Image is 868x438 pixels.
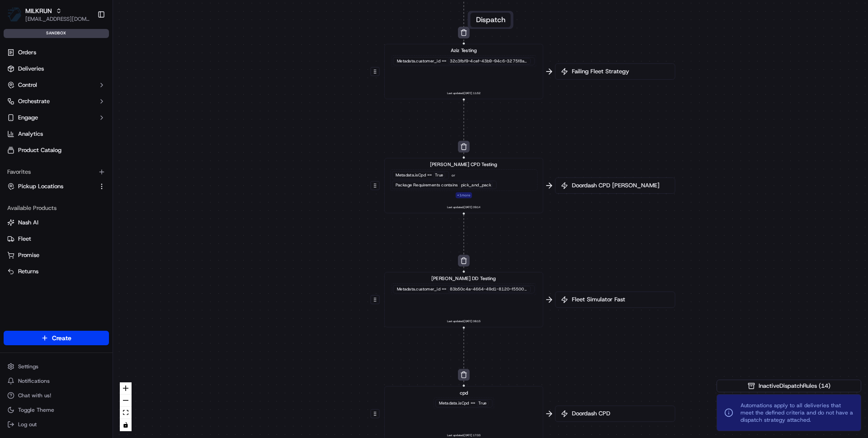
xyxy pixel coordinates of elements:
button: zoom in [120,382,132,395]
a: Deliveries [4,62,109,76]
button: MILKRUN [25,6,52,15]
span: Log out [18,421,37,428]
span: Failing Fleet Strategy [570,67,670,76]
button: [EMAIL_ADDRESS][DOMAIN_NAME] [25,15,90,23]
div: True [434,172,445,178]
span: Last updated: [DATE] 17:33 [447,433,481,438]
a: Promise [7,251,105,259]
span: Aziz Testing [451,47,477,54]
button: Settings [4,360,109,373]
button: Log out [4,418,109,431]
img: MILKRUN [7,7,22,22]
span: Notifications [18,377,50,385]
span: Returns [18,267,38,276]
button: Pickup Locations [4,179,109,194]
span: Doordash CPD [PERSON_NAME] [570,181,670,190]
div: + 1 more [456,192,472,199]
span: Last updated: [DATE] 09:14 [447,205,481,210]
a: Returns [7,267,105,276]
button: Fleet [4,232,109,246]
span: Package Requirements [396,182,440,188]
span: Control [18,81,37,89]
button: Returns [4,264,109,279]
span: Promise [18,251,39,259]
button: Nash AI [4,215,109,230]
span: Orchestrate [18,97,50,105]
a: Analytics [4,127,109,141]
a: Pickup Locations [7,182,94,190]
span: Doordash CPD [570,409,670,418]
span: Product Catalog [18,146,61,154]
span: Deliveries [18,65,44,73]
button: Notifications [4,375,109,387]
span: == [442,286,447,292]
button: Chat with us! [4,389,109,402]
span: Settings [18,363,38,370]
div: 32c3fbf9-4cef-43b9-94c6-3275f8a49388 [448,58,531,64]
button: Dispatch [471,13,511,27]
div: 83b50c4a-4664-49d1-8120-f55006ad9267 [448,286,531,292]
button: Control [4,78,109,92]
a: Fleet [7,235,105,243]
span: Engage [18,114,38,122]
button: toggle interactivity [120,419,132,431]
button: InactiveDispatchRules (14) [717,380,861,392]
button: zoom out [120,395,132,407]
span: or [450,172,457,178]
div: Favorites [4,165,109,179]
span: [PERSON_NAME] CPD Testing [430,161,497,168]
span: [PERSON_NAME] DD Testing [431,275,496,282]
span: Metadata .customer_id [397,286,440,292]
span: Metadata .customer_id [397,58,440,64]
span: == [471,400,476,406]
div: True [477,400,489,407]
a: Product Catalog [4,143,109,157]
span: Fleet [18,235,31,243]
button: Create [4,331,109,345]
span: cpd [460,389,468,396]
span: Toggle Theme [18,406,54,414]
span: contains [441,182,458,188]
span: Analytics [18,130,43,138]
button: MILKRUNMILKRUN[EMAIL_ADDRESS][DOMAIN_NAME] [4,4,94,25]
span: Chat with us! [18,392,51,399]
span: Fleet Simulator Fast [570,295,670,304]
a: Orders [4,45,109,60]
div: pick_and_pack [459,182,493,188]
span: Metadata .isCpd [396,172,425,178]
span: Create [52,333,71,343]
span: == [442,58,447,64]
span: Inactive Dispatch Rules ( 14 ) [759,382,830,390]
button: Promise [4,248,109,262]
button: Engage [4,110,109,125]
span: Automations apply to all deliveries that meet the defined criteria and do not have a dispatch str... [741,402,854,424]
div: Available Products [4,201,109,215]
span: Orders [18,48,36,57]
button: Toggle Theme [4,404,109,416]
span: Nash AI [18,219,38,227]
span: Metadata .isCpd [439,400,469,406]
button: Orchestrate [4,94,109,109]
span: Last updated: [DATE] 08:15 [447,319,481,324]
span: Pickup Locations [18,182,63,190]
span: == [427,172,432,178]
div: sandbox [4,29,109,38]
a: Nash AI [7,219,105,227]
span: Last updated: [DATE] 11:52 [447,90,481,96]
button: fit view [120,407,132,419]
